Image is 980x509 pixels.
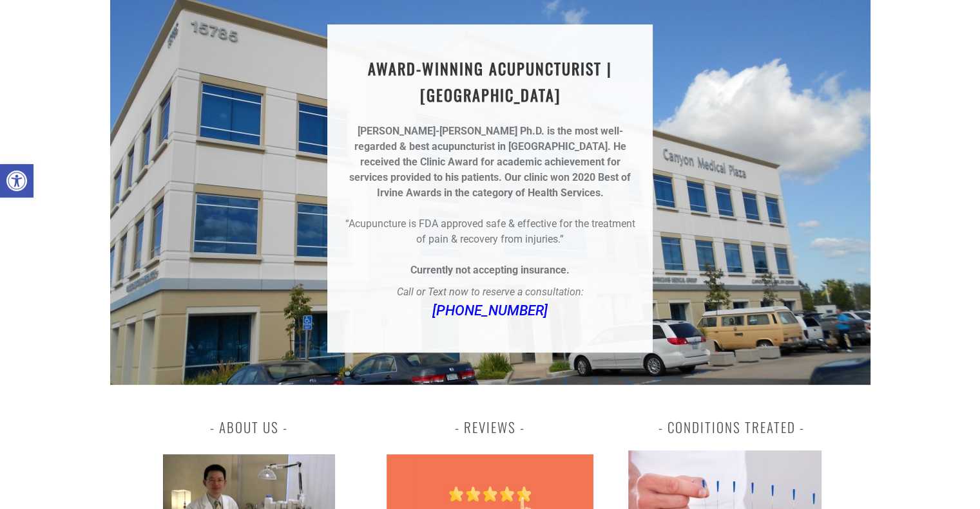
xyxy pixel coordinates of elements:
[432,302,548,319] a: [PHONE_NUMBER]
[628,416,835,439] h3: Conditions Treated
[343,216,637,247] p: “Acupuncture is FDA approved safe & effective for the treatment of pain & recovery from injuries.”
[387,416,593,439] h3: Reviews
[410,264,570,276] strong: Currently not accepting insurance.
[354,125,623,153] strong: [PERSON_NAME]-[PERSON_NAME] Ph.D. is the most well-regarded & best acupuncturist in [GEOGRAPHIC_D...
[397,286,584,298] em: Call or Text now to reserve a consultation:
[343,55,637,108] h1: AWARD-WINNING ACUPUNCTURIST | [GEOGRAPHIC_DATA]
[146,416,352,439] h3: About Us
